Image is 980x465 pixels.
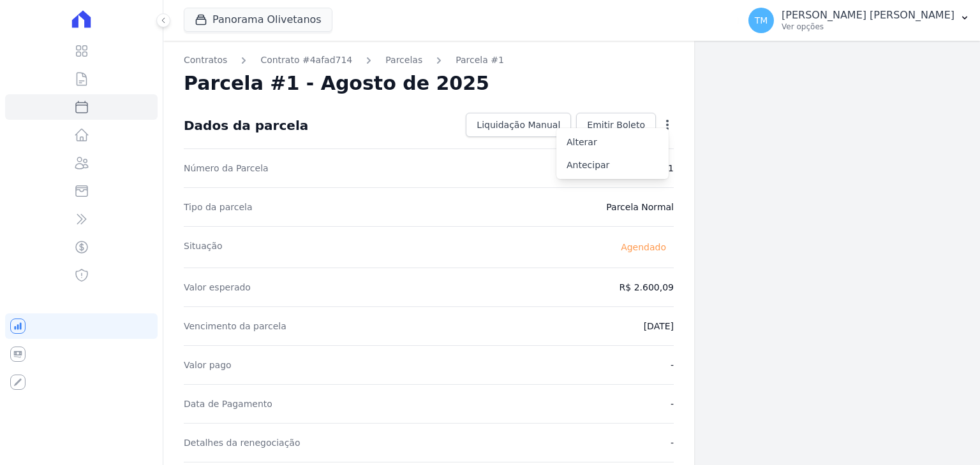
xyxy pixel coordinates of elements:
[477,118,560,131] span: Liquidação Manual
[556,131,669,154] a: Alterar
[738,3,980,38] button: TM [PERSON_NAME] [PERSON_NAME] Ver opções
[782,9,954,22] p: [PERSON_NAME] [PERSON_NAME]
[184,436,301,449] dt: Detalhes da renegociação
[184,201,253,213] dt: Tipo da parcela
[671,359,674,371] dd: -
[184,281,251,294] dt: Valor esperado
[184,162,269,175] dt: Número da Parcela
[606,201,674,213] dd: Parcela Normal
[556,154,669,176] a: Antecipar
[385,54,422,67] a: Parcelas
[755,16,768,25] span: TM
[620,281,674,294] dd: R$ 2.600,09
[184,54,227,67] a: Contratos
[456,54,504,67] a: Parcela #1
[587,118,645,131] span: Emitir Boleto
[184,118,308,133] div: Dados da parcela
[184,240,223,255] dt: Situação
[466,113,571,137] a: Liquidação Manual
[184,54,674,67] nav: Breadcrumb
[260,54,352,67] a: Contrato #4afad714
[613,240,674,255] span: Agendado
[576,113,656,137] a: Emitir Boleto
[184,320,286,333] dt: Vencimento da parcela
[184,8,332,32] button: Panorama Olivetanos
[184,397,272,410] dt: Data de Pagamento
[671,397,674,410] dd: -
[644,320,674,333] dd: [DATE]
[668,162,674,175] dd: 1
[184,359,232,371] dt: Valor pago
[671,436,674,449] dd: -
[184,72,489,95] h2: Parcela #1 - Agosto de 2025
[782,22,954,32] p: Ver opções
